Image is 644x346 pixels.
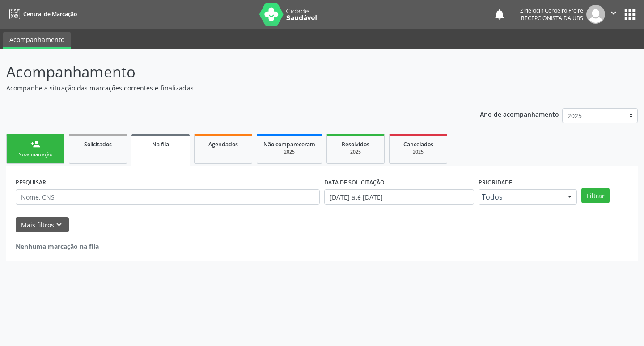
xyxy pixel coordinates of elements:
div: 2025 [396,149,441,155]
div: Nova marcação [13,151,58,158]
a: Central de Marcação [6,7,77,21]
button: Filtrar [581,188,610,203]
strong: Nenhuma marcação na fila [16,242,99,251]
div: 2025 [333,149,378,155]
div: person_add [30,139,40,149]
button:  [605,5,622,24]
a: Acompanhamento [3,32,71,49]
i: keyboard_arrow_down [54,220,64,230]
label: PESQUISAR [16,175,46,189]
button: apps [622,7,638,22]
p: Ano de acompanhamento [480,108,559,120]
label: DATA DE SOLICITAÇÃO [324,175,385,189]
p: Acompanhamento [6,61,448,83]
span: Central de Marcação [23,10,77,18]
button: notifications [493,8,506,21]
div: 2025 [263,149,315,155]
span: Solicitados [84,141,112,148]
span: Não compareceram [263,141,315,148]
label: Prioridade [479,175,512,189]
input: Selecione um intervalo [324,189,474,205]
img: img [586,5,605,24]
div: Zirleidclif Cordeiro Freire [520,7,583,14]
span: Todos [482,192,559,201]
i:  [609,8,619,18]
span: Na fila [152,141,169,148]
p: Acompanhe a situação das marcações correntes e finalizadas [6,83,448,93]
span: Recepcionista da UBS [521,14,583,22]
span: Agendados [208,141,238,148]
span: Cancelados [403,141,433,148]
span: Resolvidos [342,141,369,148]
button: Mais filtroskeyboard_arrow_down [16,217,69,233]
input: Nome, CNS [16,189,320,205]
